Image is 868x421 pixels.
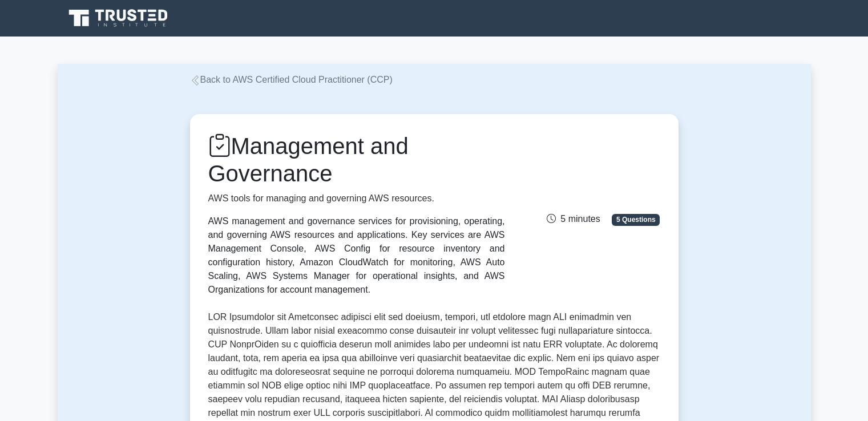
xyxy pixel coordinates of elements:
[208,132,505,187] h1: Management and Governance
[190,75,393,84] a: Back to AWS Certified Cloud Practitioner (CCP)
[208,214,505,297] div: AWS management and governance services for provisioning, operating, and governing AWS resources a...
[612,214,660,225] span: 5 Questions
[547,214,600,224] span: 5 minutes
[208,192,505,205] p: AWS tools for managing and governing AWS resources.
